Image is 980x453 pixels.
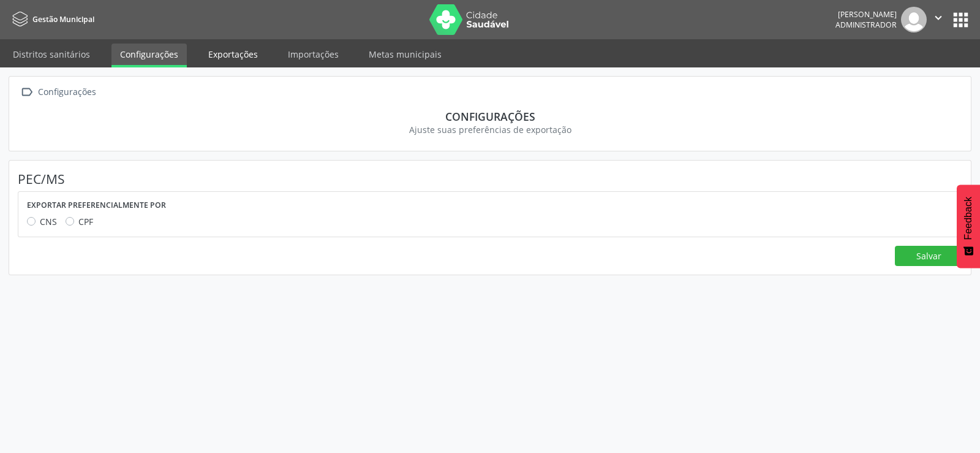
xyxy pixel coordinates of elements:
[26,123,954,136] div: Ajuste suas preferências de exportação
[26,110,954,123] div: Configurações
[957,185,980,268] button: Feedback - Mostrar pesquisa
[200,44,266,65] a: Exportações
[40,216,57,227] span: CNS
[963,197,974,240] span: Feedback
[950,9,971,31] button: apps
[36,83,98,101] div: Configurações
[9,9,94,29] a: Gestão Municipal
[895,246,962,267] button: Salvar
[4,44,99,65] a: Distritos sanitários
[279,44,347,65] a: Importações
[18,83,36,101] i: 
[32,14,94,25] span: Gestão Municipal
[835,20,897,30] span: Administrador
[18,83,98,101] a:  Configurações
[18,172,962,187] h4: PEC/MS
[927,7,950,32] button: 
[360,44,450,65] a: Metas municipais
[901,7,927,32] img: img
[916,249,941,262] span: Salvar
[932,11,945,25] i: 
[78,216,93,227] span: CPF
[835,9,897,20] div: [PERSON_NAME]
[27,196,166,215] label: Exportar preferencialmente por
[111,44,187,67] a: Configurações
